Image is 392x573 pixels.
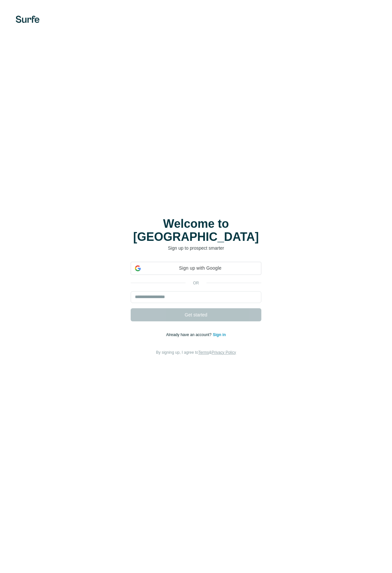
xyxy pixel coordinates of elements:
[16,16,40,23] img: Surfe's logo
[198,350,209,355] a: Terms
[131,245,261,251] p: Sign up to prospect smarter
[131,262,261,275] div: Sign up with Google
[166,332,213,337] span: Already have an account?
[156,350,236,355] span: By signing up, I agree to &
[186,280,206,286] p: or
[131,217,261,243] h1: Welcome to [GEOGRAPHIC_DATA]
[212,350,236,355] a: Privacy Policy
[213,332,226,337] a: Sign in
[143,265,257,272] span: Sign up with Google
